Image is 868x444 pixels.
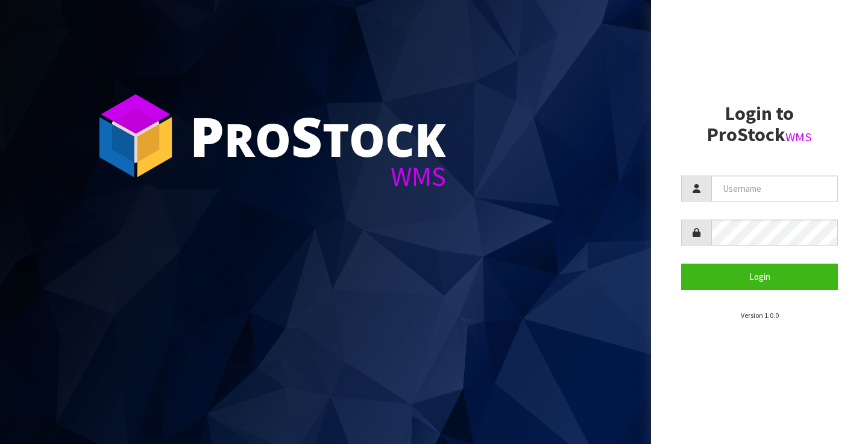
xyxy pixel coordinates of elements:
h2: Login to ProStock [681,103,838,145]
input: Username [711,176,838,201]
small: Version 1.0.0 [741,311,779,320]
div: ro tock [190,109,446,163]
span: P [190,99,224,173]
button: Login [681,264,838,290]
div: WMS [190,163,446,190]
img: ProStock Cube [90,90,181,181]
span: S [291,99,322,173]
small: WMS [785,129,812,145]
